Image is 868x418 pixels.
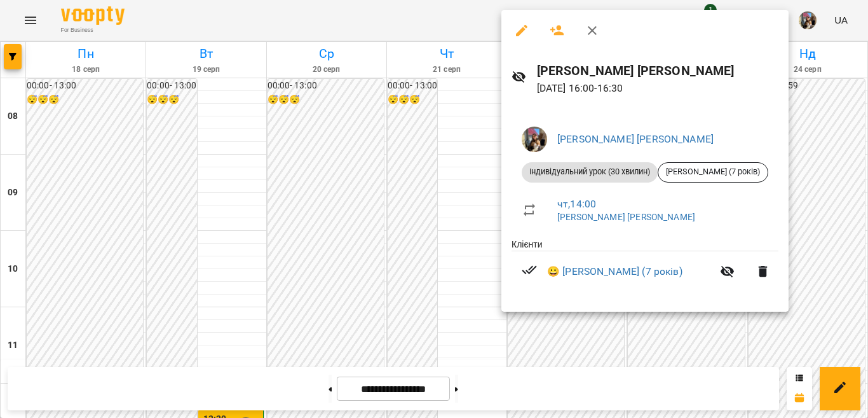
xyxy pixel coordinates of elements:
a: чт , 14:00 [557,198,596,210]
ul: Клієнти [512,238,778,297]
span: Індивідуальний урок (30 хвилин) [522,166,658,178]
a: [PERSON_NAME] [PERSON_NAME] [557,212,695,222]
div: [PERSON_NAME] (7 років) [658,162,768,183]
p: [DATE] 16:00 - 16:30 [537,81,778,96]
svg: Візит сплачено [522,262,537,277]
h6: [PERSON_NAME] [PERSON_NAME] [537,61,778,81]
img: 497ea43cfcb3904c6063eaf45c227171.jpeg [522,127,547,152]
span: [PERSON_NAME] (7 років) [658,166,768,178]
a: 😀 [PERSON_NAME] (7 років) [547,264,682,279]
a: [PERSON_NAME] [PERSON_NAME] [557,133,714,145]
